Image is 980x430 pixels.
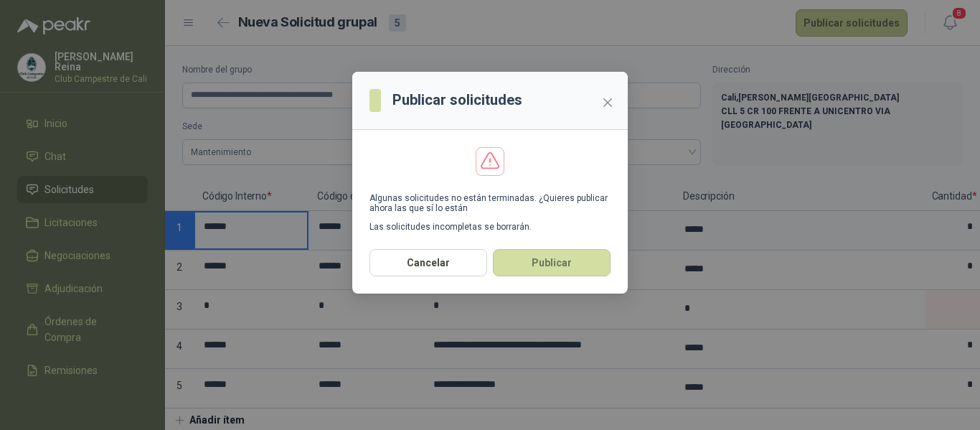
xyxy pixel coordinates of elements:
[493,249,611,276] button: Publicar
[602,97,613,108] span: close
[369,222,611,232] p: Las solicitudes incompletas se borrarán.
[596,91,619,114] button: Close
[392,89,522,111] h3: Publicar solicitudes
[369,249,487,276] button: Cancelar
[369,193,611,213] p: Algunas solicitudes no están terminadas. ¿Quieres publicar ahora las que sí lo están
